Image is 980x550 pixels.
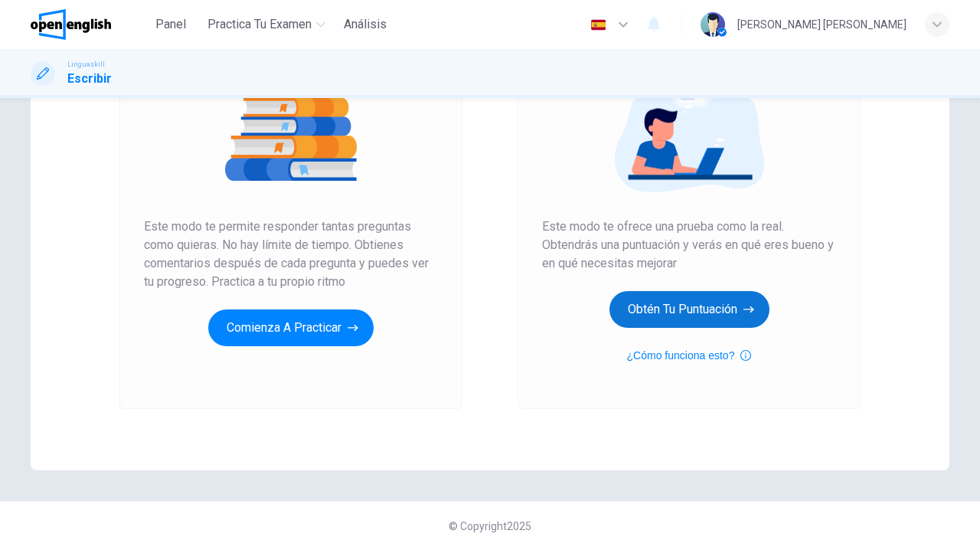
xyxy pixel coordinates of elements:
[207,15,312,34] span: Practica tu examen
[344,15,387,34] span: Análisis
[201,11,332,38] button: Practica tu examen
[627,346,752,365] button: ¿Cómo funciona esto?
[737,15,906,34] div: [PERSON_NAME] [PERSON_NAME]
[589,19,608,31] img: es
[31,9,111,40] img: OpenEnglish logo
[31,9,146,40] a: OpenEnglish logo
[146,11,195,38] button: Panel
[67,70,112,88] h1: Escribir
[208,309,374,346] button: Comienza a practicar
[144,218,438,291] span: Este modo te permite responder tantas preguntas como quieras. No hay límite de tiempo. Obtienes c...
[338,11,393,38] button: Análisis
[609,291,769,328] button: Obtén tu puntuación
[701,12,725,37] img: Profile picture
[67,59,105,70] span: Linguaskill
[155,15,186,34] span: Panel
[449,520,531,532] span: © Copyright 2025
[542,218,836,273] span: Este modo te ofrece una prueba como la real. Obtendrás una puntuación y verás en qué eres bueno y...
